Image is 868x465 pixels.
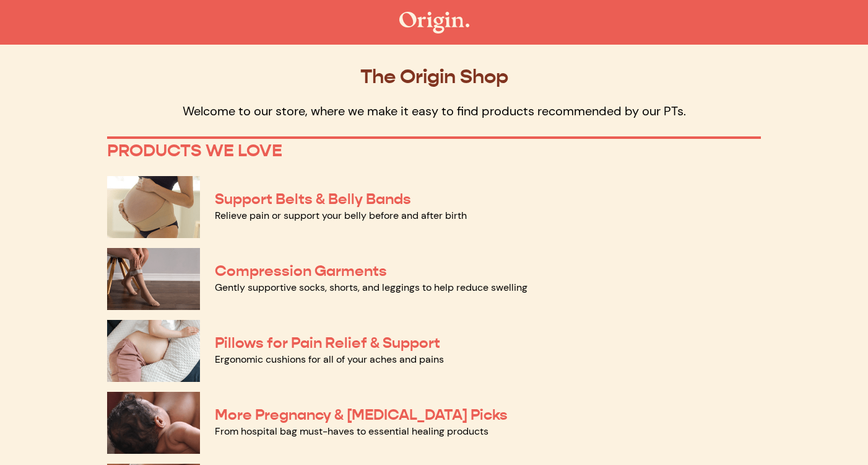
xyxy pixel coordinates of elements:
a: Gently supportive socks, shorts, and leggings to help reduce swelling [215,281,527,294]
p: Welcome to our store, where we make it easy to find products recommended by our PTs. [107,103,761,119]
p: The Origin Shop [107,64,761,88]
img: Pillows for Pain Relief & Support [107,320,200,382]
img: More Pregnancy & Postpartum Picks [107,392,200,454]
img: The Origin Shop [399,12,469,33]
a: Ergonomic cushions for all of your aches and pains [215,353,444,366]
a: Compression Garments [215,262,387,280]
img: Compression Garments [107,248,200,310]
p: PRODUCTS WE LOVE [107,140,761,161]
img: Support Belts & Belly Bands [107,176,200,238]
a: From hospital bag must-haves to essential healing products [215,425,488,438]
a: Relieve pain or support your belly before and after birth [215,209,467,222]
a: Pillows for Pain Relief & Support [215,334,440,352]
a: Support Belts & Belly Bands [215,190,411,208]
a: More Pregnancy & [MEDICAL_DATA] Picks [215,405,508,424]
